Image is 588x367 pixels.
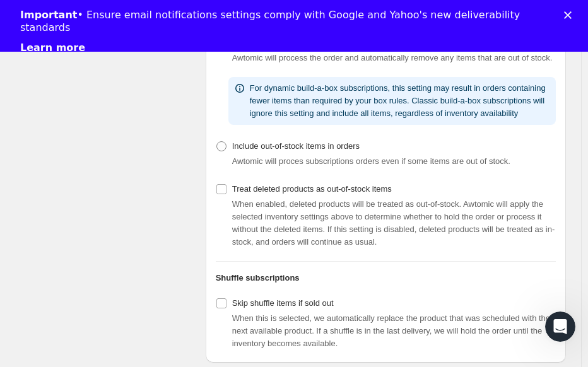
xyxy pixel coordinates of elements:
p: For dynamic build-a-box subscriptions, this setting may result in orders containing fewer items t... [250,82,551,120]
a: Learn more [20,42,85,55]
b: Important [20,9,77,21]
span: When this is selected, we automatically replace the product that was scheduled with the next avai... [232,313,550,348]
span: Treat deleted products as out-of-stock items [232,184,392,194]
span: Awtomic will process the order and automatically remove any items that are out of stock. [232,53,553,62]
span: Skip shuffle items if sold out [232,298,334,308]
div: Close [564,11,577,19]
iframe: Intercom live chat [545,312,575,342]
span: When enabled, deleted products will be treated as out-of-stock. Awtomic will apply the selected i... [232,199,555,247]
h2: Shuffle subscriptions [216,272,556,284]
span: Include out-of-stock items in orders [232,141,360,151]
div: • Ensure email notifications settings comply with Google and Yahoo's new deliverability standards [20,9,548,34]
span: Awtomic will proces subscriptions orders even if some items are out of stock. [232,156,510,166]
